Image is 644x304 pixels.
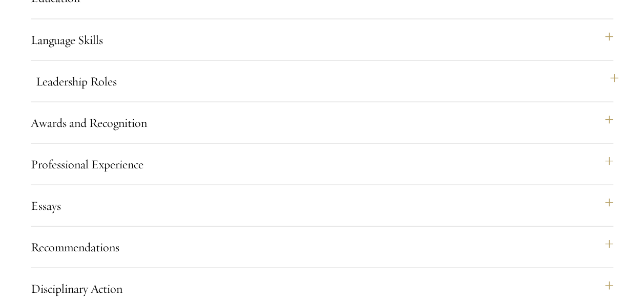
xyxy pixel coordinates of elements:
[31,276,613,300] button: Disciplinary Action
[31,110,613,135] button: Awards and Recognition
[31,234,613,259] button: Recommendations
[31,193,613,218] button: Essays
[36,69,618,93] button: Leadership Roles
[31,151,613,176] button: Professional Experience
[31,27,613,52] button: Language Skills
